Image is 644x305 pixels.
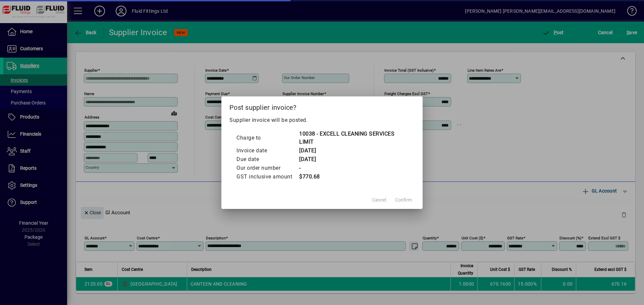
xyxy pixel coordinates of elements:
[299,155,408,164] td: [DATE]
[236,172,299,181] td: GST inclusive amount
[299,146,408,155] td: [DATE]
[299,164,408,172] td: -
[229,116,415,124] p: Supplier invoice will be posted.
[236,164,299,172] td: Our order number
[236,155,299,164] td: Due date
[236,130,299,146] td: Charge to
[299,172,408,181] td: $770.68
[299,130,408,146] td: 10038 - EXCELL CLEANING SERVICES LIMIT
[236,146,299,155] td: Invoice date
[221,96,423,116] h2: Post supplier invoice?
